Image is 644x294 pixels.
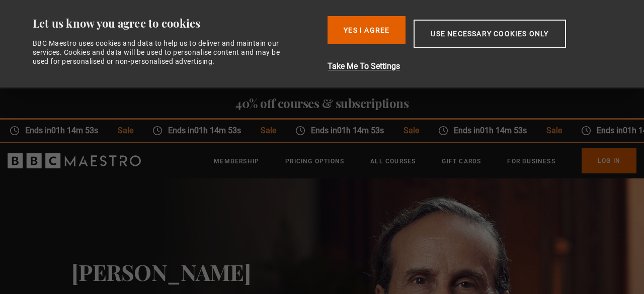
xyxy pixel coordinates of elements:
[214,156,259,166] a: Membership
[582,148,636,173] a: Log In
[285,156,344,166] a: Pricing Options
[194,126,241,135] time: 01h 14m 53s
[480,126,527,135] time: 01h 14m 53s
[370,156,416,166] a: All Courses
[8,153,141,168] svg: BBC Maestro
[20,125,108,137] span: Ends in
[108,125,143,137] span: Sale
[448,125,536,137] span: Ends in
[507,156,555,166] a: For business
[51,126,98,135] time: 01h 14m 53s
[414,20,566,48] button: Use necessary cookies only
[33,39,291,66] div: BBC Maestro uses cookies and data to help us to deliver and maintain our services. Cookies and da...
[305,125,393,137] span: Ends in
[163,125,251,137] span: Ends in
[442,156,481,166] a: Gift Cards
[328,60,619,72] button: Take Me To Settings
[33,16,320,31] div: Let us know you agree to cookies
[214,148,636,173] nav: Primary
[536,125,571,137] span: Sale
[393,125,428,137] span: Sale
[328,16,406,44] button: Yes I Agree
[251,125,286,137] span: Sale
[337,126,384,135] time: 01h 14m 53s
